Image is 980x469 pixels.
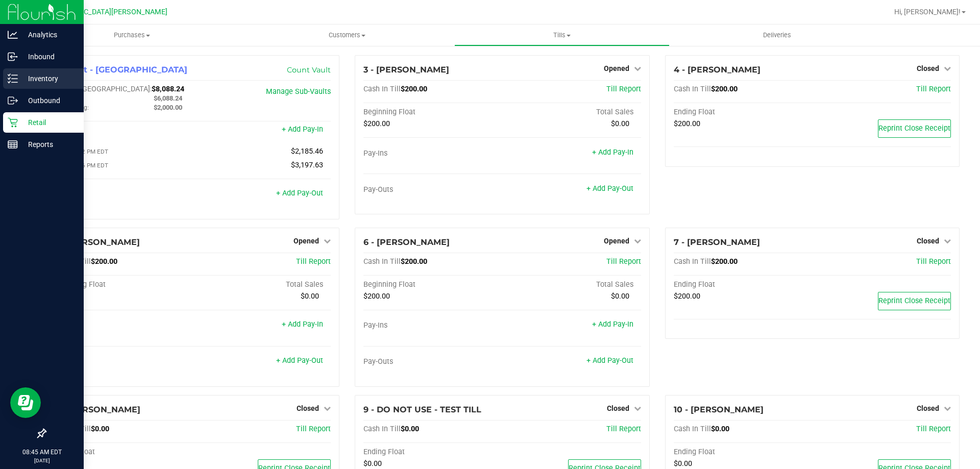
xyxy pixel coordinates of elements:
[711,257,738,266] span: $200.00
[363,119,390,128] span: $200.00
[41,8,167,16] span: [GEOGRAPHIC_DATA][PERSON_NAME]
[363,280,502,289] div: Beginning Float
[91,425,109,433] span: $0.00
[282,320,323,329] a: + Add Pay-In
[363,448,502,457] div: Ending Float
[586,184,633,193] a: + Add Pay-Out
[296,425,331,433] a: Till Report
[916,257,951,266] a: Till Report
[363,321,502,330] div: Pay-Ins
[604,64,629,72] span: Opened
[606,85,641,93] a: Till Report
[592,320,633,329] a: + Add Pay-In
[502,108,641,117] div: Total Sales
[296,257,331,266] a: Till Report
[8,52,18,62] inline-svg: Inbound
[54,357,192,366] div: Pay-Outs
[291,161,323,169] span: $3,197.63
[363,292,390,301] span: $200.00
[611,119,629,128] span: $0.00
[239,24,454,46] a: Customers
[5,457,79,464] p: [DATE]
[8,139,18,150] inline-svg: Reports
[711,85,738,93] span: $200.00
[674,108,813,117] div: Ending Float
[363,257,401,266] span: Cash In Till
[282,125,323,134] a: + Add Pay-In
[878,119,951,138] button: Reprint Close Receipt
[266,87,331,96] a: Manage Sub-Vaults
[711,425,729,433] span: $0.00
[606,257,641,266] a: Till Report
[363,108,502,117] div: Beginning Float
[674,280,813,289] div: Ending Float
[54,65,187,75] span: 1 - Vault - [GEOGRAPHIC_DATA]
[674,237,760,247] span: 7 - [PERSON_NAME]
[154,104,182,111] span: $2,000.00
[363,237,450,247] span: 6 - [PERSON_NAME]
[54,448,192,457] div: Ending Float
[24,31,239,40] span: Purchases
[293,237,319,245] span: Opened
[18,94,79,107] p: Outbound
[54,190,192,199] div: Pay-Outs
[917,404,939,412] span: Closed
[18,51,79,63] p: Inbound
[604,237,629,245] span: Opened
[916,425,951,433] a: Till Report
[363,149,502,158] div: Pay-Ins
[674,292,700,301] span: $200.00
[611,292,629,301] span: $0.00
[91,257,117,266] span: $200.00
[606,425,641,433] span: Till Report
[670,24,885,46] a: Deliveries
[24,24,239,46] a: Purchases
[152,85,184,93] span: $8,088.24
[363,459,382,468] span: $0.00
[54,321,192,330] div: Pay-Ins
[287,65,331,75] a: Count Vault
[502,280,641,289] div: Total Sales
[916,85,951,93] a: Till Report
[586,356,633,365] a: + Add Pay-Out
[363,425,401,433] span: Cash In Till
[674,65,761,75] span: 4 - [PERSON_NAME]
[54,280,192,289] div: Beginning Float
[301,292,319,301] span: $0.00
[878,297,950,305] span: Reprint Close Receipt
[54,126,192,135] div: Pay-Ins
[54,405,140,414] span: 8 - [PERSON_NAME]
[455,31,669,40] span: Tills
[240,31,454,40] span: Customers
[401,425,419,433] span: $0.00
[894,8,961,16] span: Hi, [PERSON_NAME]!
[674,119,700,128] span: $200.00
[363,357,502,366] div: Pay-Outs
[54,237,140,247] span: 5 - [PERSON_NAME]
[276,356,323,365] a: + Add Pay-Out
[363,185,502,194] div: Pay-Outs
[878,124,950,133] span: Reprint Close Receipt
[18,116,79,129] p: Retail
[8,30,18,40] inline-svg: Analytics
[18,72,79,85] p: Inventory
[18,29,79,41] p: Analytics
[674,459,692,468] span: $0.00
[674,257,711,266] span: Cash In Till
[10,387,41,418] iframe: Resource center
[454,24,669,46] a: Tills
[363,405,481,414] span: 9 - DO NOT USE - TEST TILL
[674,85,711,93] span: Cash In Till
[54,85,152,93] span: Cash In [GEOGRAPHIC_DATA]:
[154,94,182,102] span: $6,088.24
[917,64,939,72] span: Closed
[878,292,951,310] button: Reprint Close Receipt
[401,257,427,266] span: $200.00
[674,405,764,414] span: 10 - [PERSON_NAME]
